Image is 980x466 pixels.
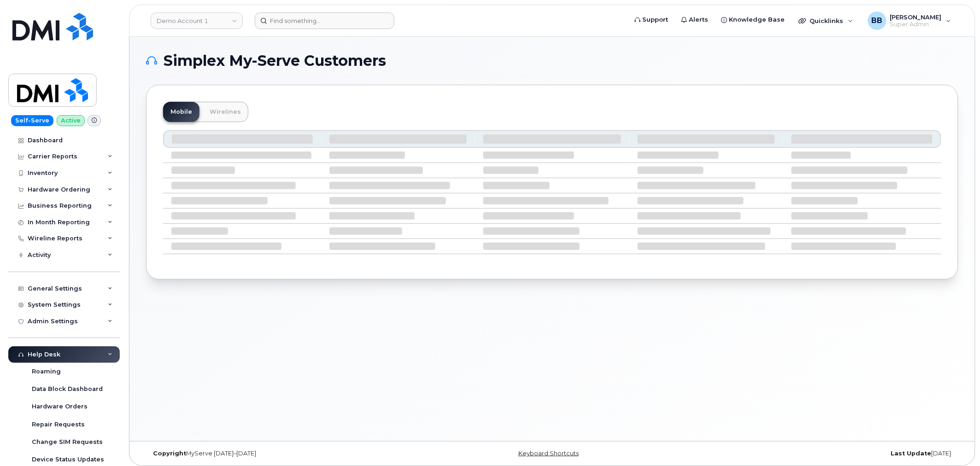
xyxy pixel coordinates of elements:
a: Keyboard Shortcuts [518,450,579,457]
div: MyServe [DATE]–[DATE] [146,450,417,457]
strong: Last Update [891,450,932,457]
a: Wirelines [202,102,248,122]
div: [DATE] [687,450,958,457]
span: Simplex My-Serve Customers [164,54,386,68]
strong: Copyright [153,450,186,457]
a: Mobile [163,102,200,122]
